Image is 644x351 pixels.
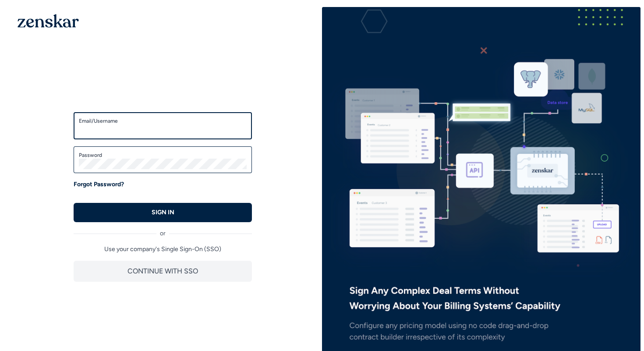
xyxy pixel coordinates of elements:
[79,152,247,159] label: Password
[79,117,247,124] label: Email/Username
[74,180,124,189] a: Forgot Password?
[74,203,252,222] button: SIGN IN
[18,14,79,28] img: 1OGAJ2xQqyY4LXKgY66KYq0eOWRCkrZdAb3gUhuVAqdWPZE9SRJmCz+oDMSn4zDLXe31Ii730ItAGKgCKgCCgCikA4Av8PJUP...
[74,222,252,238] div: or
[74,245,252,254] p: Use your company's Single Sign-On (SSO)
[152,208,174,217] p: SIGN IN
[74,261,252,282] button: CONTINUE WITH SSO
